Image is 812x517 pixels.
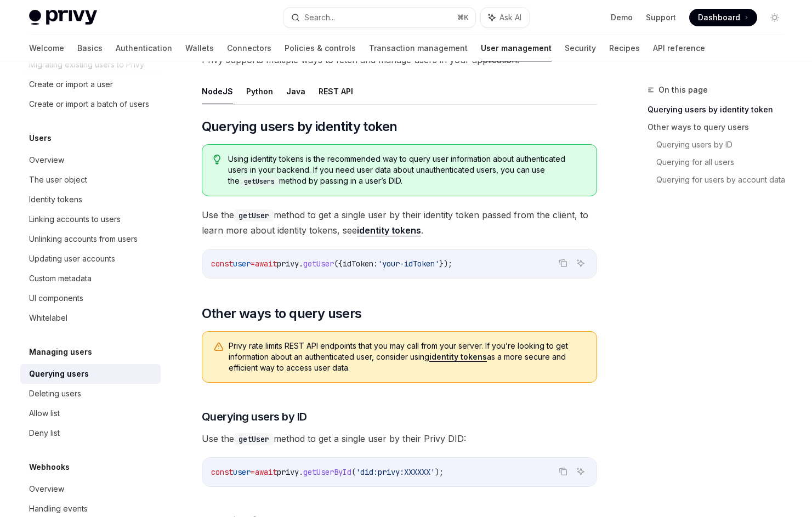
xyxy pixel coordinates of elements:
div: Overview [29,154,64,167]
a: Support [646,12,676,23]
span: ⌘ K [457,13,469,22]
div: Deny list [29,427,60,440]
a: Wallets [185,35,214,61]
a: Transaction management [369,35,468,61]
a: Authentication [116,35,172,61]
a: Policies & controls [285,35,356,61]
a: Recipes [609,35,640,61]
a: identity tokens [429,352,487,362]
div: Search... [304,11,335,24]
button: Search...⌘K [283,8,475,27]
span: ({ [334,259,343,269]
code: getUser [234,209,274,221]
a: API reference [653,35,705,61]
div: Unlinking accounts from users [29,232,138,246]
span: Other ways to query users [202,305,362,322]
div: Whitelabel [29,311,67,325]
span: Ask AI [499,12,521,23]
div: Handling events [29,502,88,515]
div: The user object [29,173,87,186]
a: Identity tokens [20,190,161,209]
span: getUser [303,259,334,269]
code: getUser [234,433,274,445]
span: Using identity tokens is the recommended way to query user information about authenticated users ... [228,154,585,187]
svg: Tip [213,155,221,164]
a: Create or import a user [20,75,161,94]
a: Custom metadata [20,269,161,288]
span: On this page [658,83,708,96]
button: REST API [319,78,353,104]
span: }); [439,259,452,269]
span: . [299,259,303,269]
div: Identity tokens [29,193,82,206]
span: Dashboard [698,12,740,23]
span: const [211,259,233,269]
span: Use the method to get a single user by their identity token passed from the client, to learn more... [202,207,597,238]
span: privy [277,259,299,269]
a: Allow list [20,404,161,423]
button: NodeJS [202,78,233,104]
span: 'your-idToken' [378,259,439,269]
a: Unlinking accounts from users [20,229,161,249]
span: ( [351,467,356,477]
button: Ask AI [573,256,588,270]
a: User management [481,35,552,61]
img: light logo [29,10,97,25]
span: 'did:privy:XXXXXX' [356,467,435,477]
span: = [251,467,255,477]
a: Connectors [227,35,271,61]
a: UI components [20,288,161,308]
button: Python [246,78,273,104]
span: const [211,467,233,477]
span: ); [435,467,444,477]
a: Deny list [20,423,161,443]
button: Ask AI [481,8,529,27]
div: Create or import a user [29,78,113,91]
a: Querying users [20,364,161,384]
a: Querying users by ID [656,136,792,154]
span: user [233,467,251,477]
a: Querying for all users [656,154,792,171]
a: Overview [20,479,161,499]
span: user [233,259,251,269]
span: await [255,259,277,269]
a: Welcome [29,35,64,61]
a: Updating user accounts [20,249,161,269]
div: Overview [29,482,64,496]
a: The user object [20,170,161,190]
h5: Users [29,132,52,145]
span: await [255,467,277,477]
span: idToken: [343,259,378,269]
button: Toggle dark mode [766,9,783,26]
div: Linking accounts to users [29,213,121,226]
span: Use the method to get a single user by their Privy DID: [202,431,597,446]
svg: Warning [213,342,224,353]
code: getUsers [240,176,279,187]
a: Querying for users by account data [656,171,792,189]
span: . [299,467,303,477]
div: Querying users [29,367,89,380]
div: Deleting users [29,387,81,400]
button: Java [286,78,305,104]
div: Allow list [29,407,60,420]
a: Querying users by identity token [648,101,792,118]
span: getUserById [303,467,351,477]
button: Copy the contents from the code block [556,256,570,270]
button: Copy the contents from the code block [556,464,570,479]
div: Updating user accounts [29,252,115,265]
a: Other ways to query users [648,118,792,136]
button: Ask AI [573,464,588,479]
span: Querying users by ID [202,409,307,424]
a: Whitelabel [20,308,161,328]
a: Dashboard [689,9,757,26]
div: Custom metadata [29,272,92,285]
h5: Webhooks [29,461,70,474]
span: = [251,259,255,269]
div: Create or import a batch of users [29,98,149,111]
a: identity tokens [357,225,421,236]
a: Security [565,35,596,61]
a: Overview [20,150,161,170]
span: Privy rate limits REST API endpoints that you may call from your server. If you’re looking to get... [229,340,586,373]
h5: Managing users [29,345,92,359]
a: Basics [77,35,103,61]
